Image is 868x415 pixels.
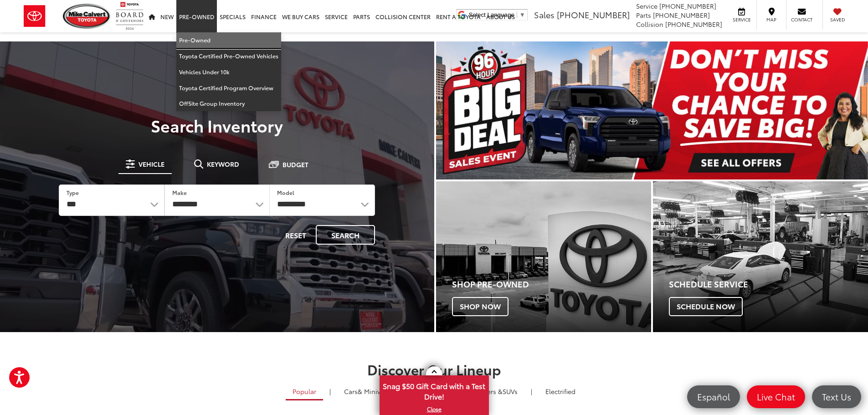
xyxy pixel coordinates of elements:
a: Popular [286,384,323,400]
span: [PHONE_NUMBER] [557,9,630,20]
h4: Shop Pre-Owned [452,280,651,289]
div: Toyota [653,181,868,332]
span: Schedule Now [669,297,743,316]
span: Sales [534,9,555,20]
span: Español [693,391,734,402]
span: Service [731,16,752,23]
span: Snag $50 Gift Card with a Test Drive! [380,376,488,404]
li: | [529,387,534,396]
span: Parts [636,10,651,20]
span: Contact [791,16,812,23]
span: Keyword [207,161,239,167]
a: Toyota Certified Program Overview [176,80,281,96]
span: ▼ [519,11,525,18]
a: Text Us [812,385,861,408]
label: Model [277,189,294,196]
span: Shop Now [452,297,508,316]
span: [PHONE_NUMBER] [659,1,716,10]
a: Electrified [539,384,582,399]
button: Reset [277,225,314,245]
span: [PHONE_NUMBER] [665,20,722,29]
span: Saved [827,16,847,23]
li: | [327,387,333,396]
img: Mike Calvert Toyota [63,4,111,29]
span: [PHONE_NUMBER] [653,10,710,20]
a: Pre-Owned [176,32,281,48]
a: Shop Pre-Owned Shop Now [436,181,651,332]
a: Cars [337,384,395,399]
h3: Search Inventory [38,116,396,134]
span: Collision [636,20,663,29]
h4: Schedule Service [669,280,868,289]
span: Live Chat [752,391,800,402]
a: Español [687,385,740,408]
span: Text Us [817,391,856,402]
a: Toyota Certified Pre-Owned Vehicles [176,48,281,64]
div: Toyota [436,181,651,332]
span: Budget [282,161,308,168]
a: Vehicles Under 10k [176,64,281,80]
a: Live Chat [747,385,805,408]
button: Search [316,225,375,245]
a: Schedule Service Schedule Now [653,181,868,332]
span: Map [761,16,781,23]
a: OffSite Group Inventory [176,96,281,111]
h2: Discover Our Lineup [113,362,755,377]
span: Service [636,1,657,10]
span: & Minivan [358,387,388,396]
a: SUVs [456,384,524,399]
label: Make [172,189,187,196]
label: Type [67,189,79,196]
span: Vehicle [139,161,164,167]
